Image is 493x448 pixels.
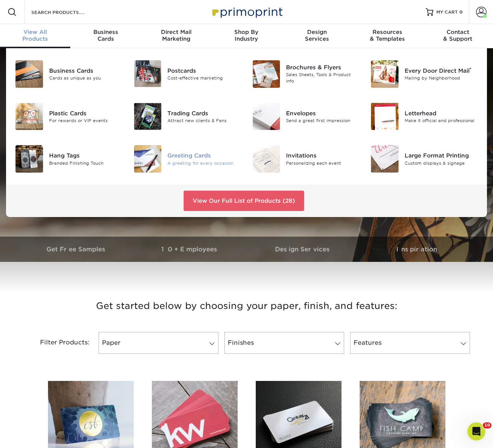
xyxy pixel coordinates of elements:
a: BusinessCards [70,24,141,48]
div: Make it official and professional [405,118,478,124]
div: Services [282,29,352,42]
a: Resources& Templates [352,24,422,48]
img: Plastic Cards [15,103,43,130]
div: Custom displays & signage [405,160,478,166]
img: Hang Tags [15,145,43,173]
span: 10 [483,422,491,428]
span: Resources [352,29,422,35]
a: Invitations Invitations Personalizing each event [252,142,360,176]
div: Postcards [167,66,241,75]
span: 0 [459,9,463,15]
img: Greeting Cards [134,145,162,173]
div: Hang Tags [49,151,122,160]
img: Invitations [253,145,280,173]
a: Direct MailMarketing [141,24,211,48]
div: Industry [211,29,281,42]
div: Plastic Cards [49,109,122,118]
div: Filter Products: [20,332,96,354]
img: Envelopes [253,103,280,130]
span: Contact [423,29,493,35]
span: Business [70,29,141,35]
a: Envelopes Envelopes Send a great first impression [252,100,360,133]
div: Invitations [286,151,359,160]
img: Trading Cards [134,103,162,130]
a: Greeting Cards Greeting Cards A greeting for every occasion [134,142,241,176]
div: & Support [423,29,493,42]
a: Hang Tags Hang Tags Branded Finishing Touch [15,142,122,176]
div: A greeting for every occasion [167,160,241,166]
div: Cards [70,29,141,42]
a: Every Door Direct Mail Every Door Direct Mail® Mailing by Neighborhood [371,57,478,91]
a: View Our Full List of Products (28) [184,191,304,211]
div: Cost-effective marketing [167,75,241,81]
div: Marketing [141,29,211,42]
span: Direct Mail [141,29,211,35]
a: Large Format Printing Large Format Printing Custom displays & signage [371,142,478,176]
iframe: Intercom live chat [467,422,485,440]
img: Brochures & Flyers [253,60,280,88]
input: SEARCH PRODUCTS..... [31,8,104,17]
a: Letterhead Letterhead Make it official and professional [371,100,478,133]
div: & Templates [352,29,422,42]
div: Business Cards [49,67,122,75]
a: Shop ByIndustry [211,24,281,48]
a: Contact& Support [423,24,493,48]
div: Cards as unique as you [49,75,122,81]
div: Attract new clients & Fans [167,118,241,124]
span: MY CART [436,9,458,15]
a: Features [350,332,470,354]
div: Every Door Direct Mail [405,67,478,75]
a: Business Cards Business Cards Cards as unique as you [15,57,122,91]
img: Large Format Printing [371,145,399,173]
div: Sales Sheets, Tools & Product Info [286,72,359,84]
div: Trading Cards [167,109,241,118]
img: Postcards [134,60,162,87]
a: Brochures & Flyers Brochures & Flyers Sales Sheets, Tools & Product Info [252,57,360,91]
img: Primoprint [209,4,284,20]
a: Finishes [224,332,344,354]
img: Every Door Direct Mail [371,60,399,88]
div: Send a great first impression [286,118,359,124]
a: Postcards Postcards Cost-effective marketing [134,57,241,90]
div: Letterhead [405,109,478,118]
div: Large Format Printing [405,151,478,160]
a: Paper [99,332,218,354]
a: DesignServices [282,24,352,48]
div: Branded Finishing Touch [49,160,122,166]
span: Shop By [211,29,281,35]
sup: ® [470,66,471,72]
a: Plastic Cards Plastic Cards For rewards or VIP events [15,100,122,133]
span: Design [282,29,352,35]
div: Envelopes [286,109,359,118]
div: Brochures & Flyers [286,64,359,72]
img: Business Cards [15,60,43,88]
h3: Get started below by choosing your paper, finish, and features: [26,289,468,323]
div: Mailing by Neighborhood [405,75,478,81]
div: For rewards or VIP events [49,118,122,124]
img: Letterhead [371,103,399,130]
div: Greeting Cards [167,151,241,160]
div: Personalizing each event [286,160,359,166]
a: Trading Cards Trading Cards Attract new clients & Fans [134,100,241,133]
